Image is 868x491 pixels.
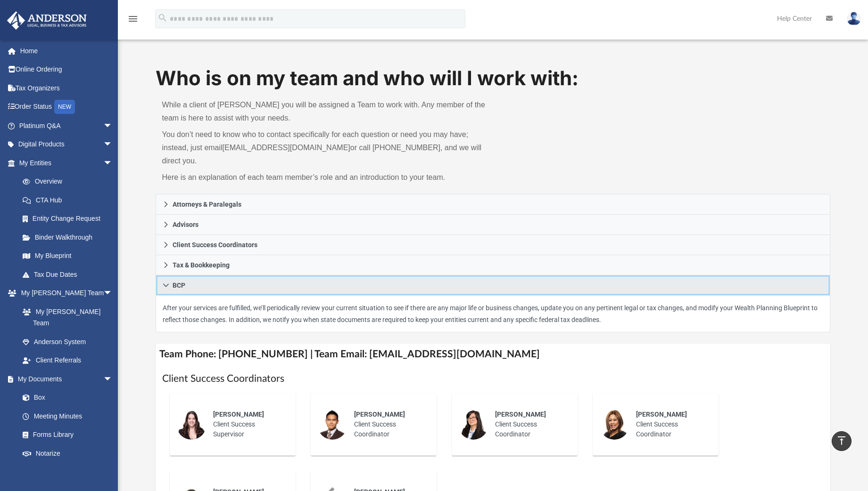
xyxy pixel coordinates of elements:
[13,407,122,426] a: Meeting Minutes
[156,275,831,296] a: BCP
[13,444,122,463] a: Notarize
[836,435,847,446] i: vertical_align_top
[13,351,122,370] a: Client Referrals
[354,411,405,418] span: [PERSON_NAME]
[173,282,185,289] span: BCP
[163,302,824,325] p: After your services are fulfilled, we’ll periodically review your current situation to see if the...
[156,215,831,235] a: Advisors
[7,135,127,154] a: Digital Productsarrow_drop_down
[13,209,127,228] a: Entity Change Request
[173,201,241,208] span: Attorneys & Paralegals
[207,403,289,446] div: Client Success Supervisor
[223,144,350,152] a: [EMAIL_ADDRESS][DOMAIN_NAME]
[162,98,487,125] p: While a client of [PERSON_NAME] you will be assigned a Team to work with. Any member of the team ...
[213,411,264,418] span: [PERSON_NAME]
[7,60,127,79] a: Online Ordering
[13,332,122,351] a: Anderson System
[599,410,629,440] img: thumbnail
[13,228,127,247] a: Binder Walkthrough
[629,403,712,446] div: Client Success Coordinator
[13,388,117,407] a: Box
[103,135,122,154] span: arrow_drop_down
[4,11,90,30] img: Anderson Advisors Platinum Portal
[127,13,139,24] i: menu
[157,13,168,23] i: search
[173,262,230,268] span: Tax & Bookkeeping
[54,100,75,114] div: NEW
[156,255,831,275] a: Tax & Bookkeeping
[173,241,257,248] span: Client Success Coordinators
[156,296,831,332] div: BCP
[103,284,122,303] span: arrow_drop_down
[13,247,122,266] a: My Blueprint
[7,153,127,172] a: My Entitiesarrow_drop_down
[7,97,127,117] a: Order StatusNEW
[173,221,198,228] span: Advisors
[488,403,571,446] div: Client Success Coordinator
[347,403,430,446] div: Client Success Coordinator
[162,128,487,168] p: You don’t need to know who to contact specifically for each question or need you may have; instea...
[7,370,122,388] a: My Documentsarrow_drop_down
[162,372,824,386] h1: Client Success Coordinators
[176,410,207,440] img: thumbnail
[847,12,861,25] img: User Pic
[317,410,347,440] img: thumbnail
[832,431,851,451] a: vertical_align_top
[7,116,127,135] a: Platinum Q&Aarrow_drop_down
[103,153,122,173] span: arrow_drop_down
[156,344,831,365] h4: Team Phone: [PHONE_NUMBER] | Team Email: [EMAIL_ADDRESS][DOMAIN_NAME]
[636,411,687,418] span: [PERSON_NAME]
[13,172,127,191] a: Overview
[156,194,831,215] a: Attorneys & Paralegals
[458,410,488,440] img: thumbnail
[13,426,117,444] a: Forms Library
[127,18,139,24] a: menu
[7,41,127,60] a: Home
[7,284,122,303] a: My [PERSON_NAME] Teamarrow_drop_down
[13,265,127,284] a: Tax Due Dates
[103,370,122,389] span: arrow_drop_down
[7,79,127,97] a: Tax Organizers
[13,191,127,209] a: CTA Hub
[162,171,487,184] p: Here is an explanation of each team member’s role and an introduction to your team.
[156,64,831,92] h1: Who is on my team and who will I work with:
[103,116,122,136] span: arrow_drop_down
[13,302,117,332] a: My [PERSON_NAME] Team
[495,411,546,418] span: [PERSON_NAME]
[156,235,831,255] a: Client Success Coordinators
